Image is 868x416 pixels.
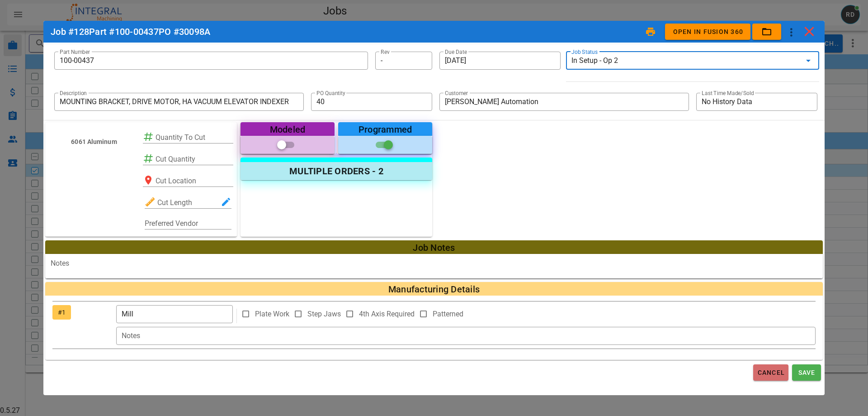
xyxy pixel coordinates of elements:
[159,26,211,37] div: PO #30098A
[51,26,89,37] div: Job #128
[316,90,345,97] label: PO Quantity
[381,49,390,56] label: Rev
[255,310,289,319] label: Plate Work
[60,90,87,97] label: Description
[241,122,335,136] div: Modeled
[58,305,66,320] span: #1
[796,369,817,376] span: Save
[672,28,743,35] span: Open In Fusion 360
[60,49,90,56] label: Part Number
[702,90,754,97] label: Last Time Made/Sold
[571,49,598,56] label: Job Status
[241,162,432,180] div: Multiple Orders - 2
[433,310,463,319] label: Patterned
[45,240,823,254] div: Job Notes
[792,364,821,381] button: Save
[757,369,785,376] span: Cancel
[338,122,432,136] div: Programmed
[71,138,117,145] strong: 6061 Aluminum
[359,310,415,319] label: 4th Axis Required
[89,26,159,37] div: Part #100-00437
[445,90,468,97] label: Customer
[753,364,788,381] button: Cancel
[307,310,341,319] label: Step Jaws
[45,282,823,296] div: Manufacturing Details
[665,24,750,40] button: Open In Fusion 360
[445,49,467,56] label: Due Date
